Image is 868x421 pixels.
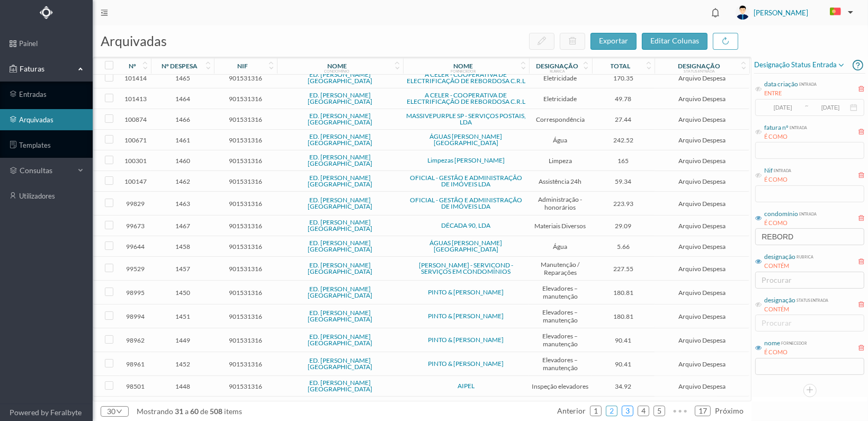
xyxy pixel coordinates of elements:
span: 98501 [122,382,148,390]
a: MASSIVEPURPLE SP - SERVIÇOS POSTAIS, LDA [406,112,526,126]
div: nº [129,62,136,70]
span: Elevadores – manutenção [532,284,589,300]
span: 100147 [122,177,148,185]
span: 180.81 [595,289,652,297]
a: A CELER - COOPERATIVA DE ELECTRIFICAÇÃO DE REBORDOSA C.R.L [407,91,525,105]
div: designação [764,252,795,262]
a: ED. [PERSON_NAME][GEOGRAPHIC_DATA] [308,218,372,232]
span: Elevadores – manutenção [532,308,589,324]
i: icon: question-circle-o [853,57,863,73]
span: Arquivo Despesa [657,115,746,123]
i: icon: bell [709,6,722,20]
span: 901531316 [217,74,274,82]
span: 901531316 [217,382,274,390]
span: arquivadas [101,33,167,49]
span: Arquivo Despesa [657,74,746,82]
span: 901531316 [217,336,274,344]
div: fornecedor [780,338,807,346]
a: 1 [590,403,601,419]
span: 49.78 [595,95,652,103]
span: Arquivo Despesa [657,222,746,230]
span: 99673 [122,222,148,230]
a: PINTO & [PERSON_NAME] [428,312,504,320]
span: 98994 [122,312,148,320]
span: Administração - honorários [532,195,589,211]
span: 901531316 [217,265,274,273]
span: 29.09 [595,222,652,230]
span: 1451 [154,312,211,320]
span: 180.81 [595,312,652,320]
span: 227.55 [595,265,652,273]
div: nome [764,338,780,348]
span: Inspeção elevadores [532,382,589,390]
span: 901531316 [217,243,274,250]
span: 170.35 [595,74,652,82]
i: icon: menu-fold [101,9,108,16]
div: 30 [107,404,115,419]
div: status entrada [684,69,715,73]
span: 1464 [154,95,211,103]
div: nome [453,62,473,70]
span: Limpeza [532,157,589,165]
div: designação [764,295,795,305]
span: Arquivo Despesa [657,336,746,344]
li: 2 [606,406,618,416]
span: Arquivo Despesa [657,265,746,273]
button: editar colunas [642,33,708,50]
span: 1457 [154,265,211,273]
span: 101414 [122,74,148,82]
img: Logo [40,6,53,19]
a: ED. [PERSON_NAME][GEOGRAPHIC_DATA] [308,174,372,188]
div: entrada [798,209,817,217]
div: status entrada [795,295,828,303]
span: 90.41 [595,336,652,344]
span: Água [532,136,589,144]
span: Arquivo Despesa [657,289,746,297]
span: mostrando [137,407,173,416]
span: 901531316 [217,115,274,123]
span: 99529 [122,265,148,273]
span: 242.52 [595,136,652,144]
div: CONTÉM [764,262,813,271]
a: ED. [PERSON_NAME][GEOGRAPHIC_DATA] [308,309,372,323]
span: 901531316 [217,360,274,368]
span: Eletricidade [532,74,589,82]
div: É COMO [764,132,807,141]
a: ED. [PERSON_NAME][GEOGRAPHIC_DATA] [308,261,372,275]
a: PINTO & [PERSON_NAME] [428,336,504,344]
span: Assistência 24h [532,177,589,185]
span: 101413 [122,95,148,103]
a: 4 [638,403,649,419]
span: Água [532,243,589,250]
div: procurar [762,275,853,285]
span: Arquivo Despesa [657,200,746,208]
div: CONTÉM [764,305,828,314]
span: 901531316 [217,200,274,208]
a: 2 [606,403,617,419]
span: ••• [669,402,691,409]
span: 1465 [154,74,211,82]
div: rubrica [550,69,565,73]
span: 1458 [154,243,211,250]
span: 90.41 [595,360,652,368]
div: designação [678,62,720,70]
span: 901531316 [217,157,274,165]
div: designação [536,62,579,70]
span: Correspondência [532,115,589,123]
span: 1452 [154,360,211,368]
span: 1467 [154,222,211,230]
div: fornecedor [451,69,476,73]
div: nif [237,62,248,70]
span: Elevadores – manutenção [532,332,589,348]
i: icon: down [115,408,122,415]
div: É COMO [764,348,807,357]
span: de [200,407,208,416]
div: condomínio [764,209,798,219]
div: fatura nº [764,123,789,132]
a: PINTO & [PERSON_NAME] [428,360,504,368]
a: ÁGUAS [PERSON_NAME][GEOGRAPHIC_DATA] [429,132,502,147]
a: ED. [PERSON_NAME][GEOGRAPHIC_DATA] [308,132,372,147]
span: Arquivo Despesa [657,177,746,185]
div: nº despesa [162,62,198,70]
li: 17 [695,406,711,416]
